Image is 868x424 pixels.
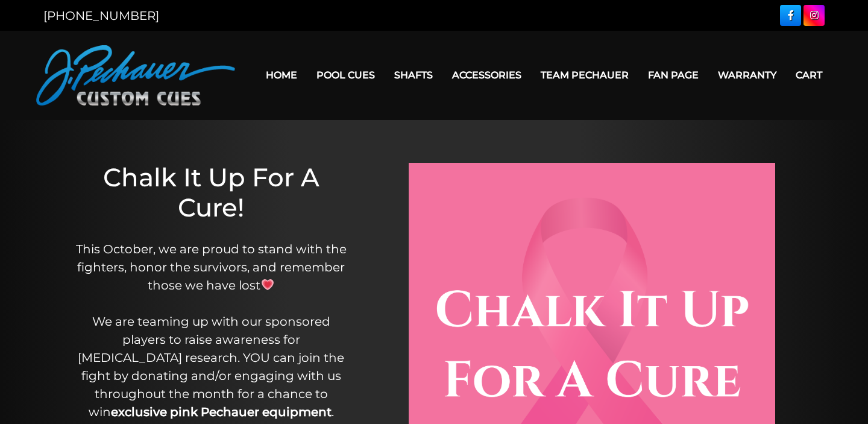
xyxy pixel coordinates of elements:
[531,60,638,90] a: Team Pechauer
[256,60,307,90] a: Home
[307,60,385,90] a: Pool Cues
[111,405,332,419] strong: exclusive pink Pechauer equipment
[385,60,442,90] a: Shafts
[786,60,832,90] a: Cart
[262,279,274,291] img: 💗
[43,8,159,23] a: [PHONE_NUMBER]
[36,45,235,106] img: Pechauer Custom Cues
[442,60,531,90] a: Accessories
[638,60,708,90] a: Fan Page
[708,60,786,90] a: Warranty
[71,162,351,223] h1: Chalk It Up For A Cure!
